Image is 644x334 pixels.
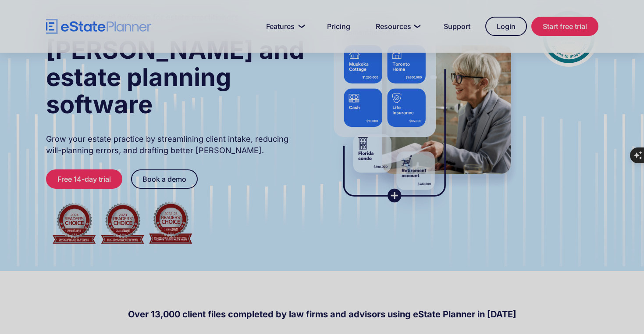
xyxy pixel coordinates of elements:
p: Grow your estate practice by streamlining client intake, reducing will-planning errors, and draft... [46,133,306,156]
a: Support [433,18,481,35]
img: estate planner showing wills to their clients, using eState Planner, a leading estate planning so... [323,7,522,214]
a: Free 14-day trial [46,169,122,189]
a: Login [485,17,527,36]
a: Resources [365,18,429,35]
a: Book a demo [131,169,198,189]
strong: [PERSON_NAME] and estate planning software [46,35,304,119]
a: home [46,19,151,34]
h4: Over 13,000 client files completed by law firms and advisors using eState Planner in [DATE] [128,308,516,320]
a: Features [256,18,312,35]
a: Pricing [317,18,361,35]
a: Start free trial [531,17,598,36]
